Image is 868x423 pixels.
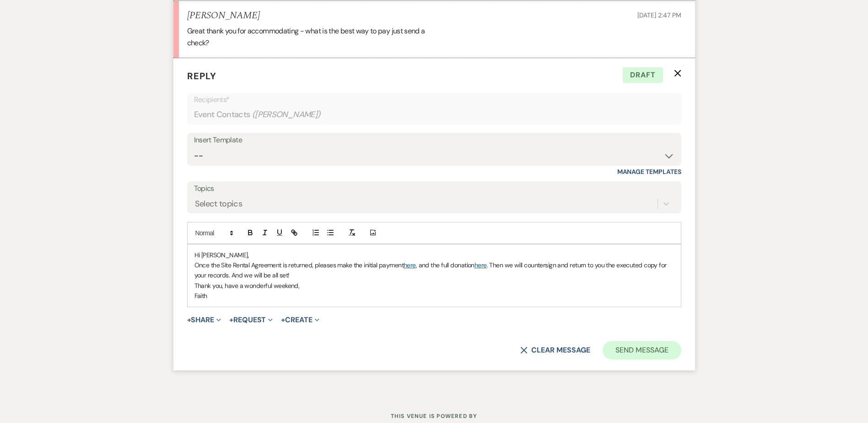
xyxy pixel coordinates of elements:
p: Thank you, have a wonderful weekend, [194,281,674,291]
div: Insert Template [194,134,674,147]
span: Draft [623,67,663,83]
p: Recipients* [194,94,674,106]
button: Share [187,316,221,324]
p: Once the Site Rental Agreement is returned, pleases make the initial payment , and the full donat... [194,260,674,281]
a: Manage Templates [617,168,681,176]
button: Create [281,316,319,324]
div: Event Contacts [194,106,674,124]
button: Clear message [520,347,590,354]
p: Faith [194,291,674,301]
div: Select topics [195,198,243,210]
span: ( [PERSON_NAME] ) [252,108,321,121]
h5: [PERSON_NAME] [187,10,260,22]
button: Request [229,316,273,324]
a: here [474,261,487,269]
span: + [187,316,191,324]
a: here [404,261,416,269]
span: + [229,316,233,324]
span: Reply [187,70,216,82]
label: Topics [194,182,674,195]
p: Hi [PERSON_NAME], [194,250,674,260]
span: + [281,316,285,324]
span: [DATE] 2:47 PM [637,11,681,19]
div: Great thank you for accommodating - what is the best way to pay just send a check? [187,25,681,49]
button: Send Message [603,341,681,359]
